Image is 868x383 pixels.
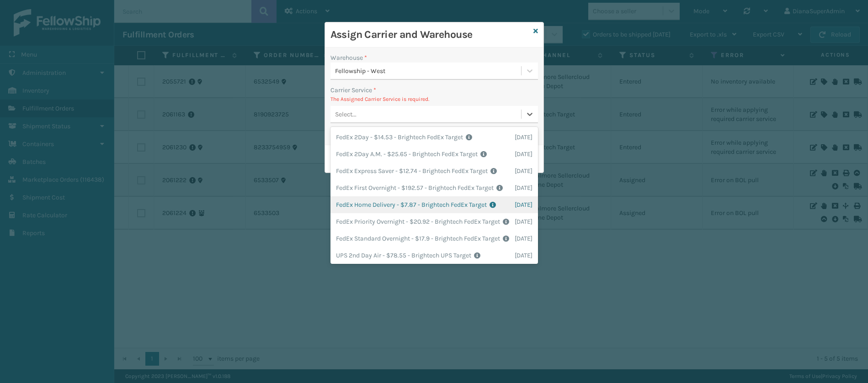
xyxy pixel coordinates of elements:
span: [DATE] [515,132,533,142]
div: FedEx First Overnight - $192.57 - Brightech FedEx Target [330,179,538,196]
div: FedEx Standard Overnight - $17.9 - Brightech FedEx Target [330,230,538,247]
span: [DATE] [515,149,533,159]
span: [DATE] [515,183,533,193]
h3: Assign Carrier and Warehouse [330,28,530,42]
div: Select... [335,110,357,119]
div: FedEx Express Saver - $12.74 - Brightech FedEx Target [330,163,538,179]
span: [DATE] [515,251,533,260]
span: [DATE] [515,234,533,243]
label: Warehouse [330,53,367,63]
div: FedEx 2Day A.M. - $25.65 - Brightech FedEx Target [330,146,538,163]
div: UPS 2nd Day Air - $78.55 - Brightech UPS Target [330,247,538,264]
div: FedEx Home Delivery - $7.87 - Brightech FedEx Target [330,196,538,213]
div: Fellowship - West [335,66,522,76]
span: [DATE] [515,166,533,176]
span: [DATE] [515,200,533,210]
div: FedEx Priority Overnight - $20.92 - Brightech FedEx Target [330,213,538,230]
label: Carrier Service [330,85,376,95]
div: FedEx 2Day - $14.53 - Brightech FedEx Target [330,129,538,146]
span: [DATE] [515,217,533,226]
p: The Assigned Carrier Service is required. [330,95,538,103]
